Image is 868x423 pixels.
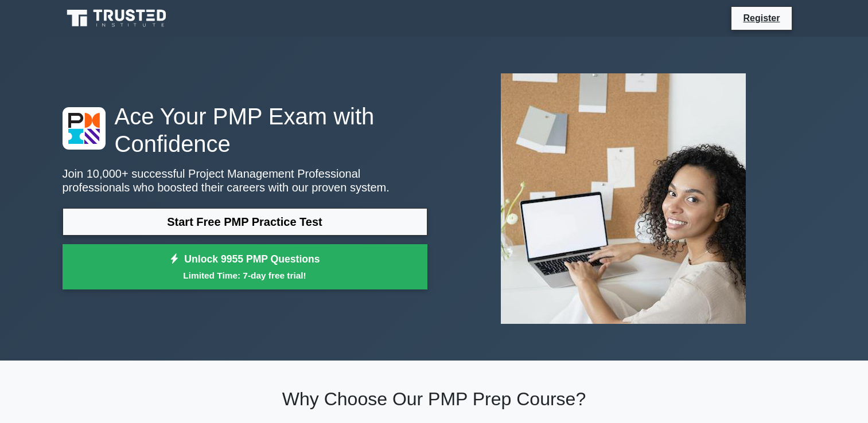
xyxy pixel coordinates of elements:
[63,244,427,290] a: Unlock 9955 PMP QuestionsLimited Time: 7-day free trial!
[736,11,787,25] a: Register
[63,167,427,194] p: Join 10,000+ successful Project Management Professional professionals who boosted their careers w...
[77,269,413,282] small: Limited Time: 7-day free trial!
[63,388,806,410] h2: Why Choose Our PMP Prep Course?
[63,208,427,236] a: Start Free PMP Practice Test
[63,103,427,158] h1: Ace Your PMP Exam with Confidence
